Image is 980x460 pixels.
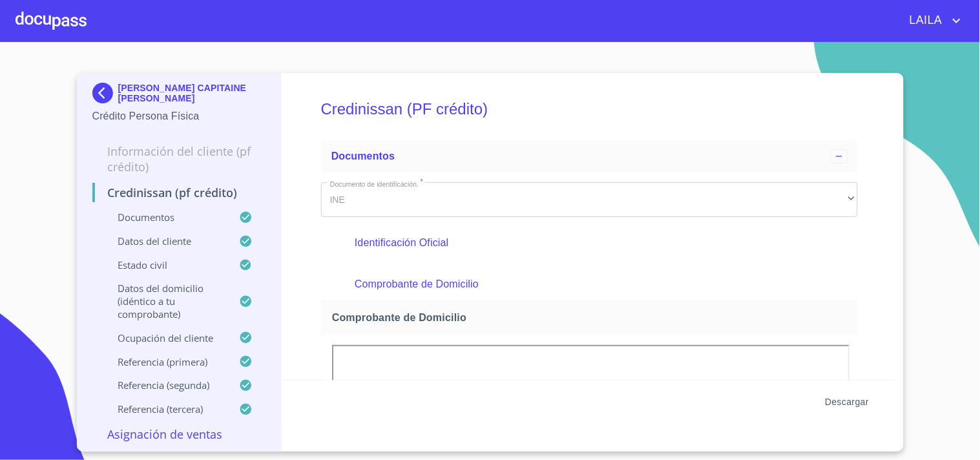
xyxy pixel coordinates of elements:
p: Información del cliente (PF crédito) [92,143,266,174]
h5: Credinissan (PF crédito) [321,83,858,136]
p: Datos del cliente [92,235,240,247]
span: Descargar [825,394,869,410]
img: Docupass spot blue [92,83,118,103]
button: account of current user [900,10,964,31]
button: Descargar [820,390,874,414]
p: Datos del domicilio (idéntico a tu comprobante) [92,282,240,320]
div: Documentos [321,141,858,172]
p: Comprobante de Domicilio [355,277,824,292]
p: Credinissan (PF crédito) [92,185,266,200]
span: LAILA [900,10,949,31]
span: Documentos [331,151,395,162]
span: Comprobante de Domicilio [332,311,852,324]
p: Referencia (primera) [92,355,240,368]
p: [PERSON_NAME] CAPITAINE [PERSON_NAME] [118,83,266,103]
div: INE [321,182,858,217]
p: Documentos [92,211,240,224]
p: Identificación Oficial [355,235,824,251]
p: Asignación de Ventas [92,426,266,442]
div: [PERSON_NAME] CAPITAINE [PERSON_NAME] [92,83,266,109]
p: Estado civil [92,258,240,271]
p: Crédito Persona Física [92,109,266,124]
p: Referencia (tercera) [92,402,240,415]
p: Ocupación del Cliente [92,331,240,344]
p: Referencia (segunda) [92,379,240,392]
